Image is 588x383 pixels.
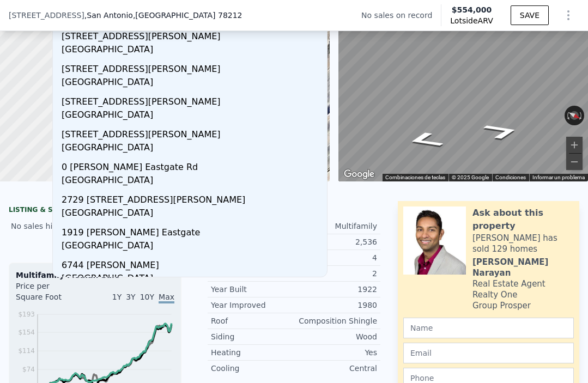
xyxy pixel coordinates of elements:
div: Central [294,363,378,374]
button: Show Options [557,4,579,26]
button: Alejar [566,154,583,170]
span: , [GEOGRAPHIC_DATA] 78212 [133,11,243,20]
a: Informar un problema [532,174,585,180]
div: [GEOGRAPHIC_DATA] [62,76,323,91]
path: Ir al sureste, N Flores St [391,127,459,152]
input: Email [403,343,574,363]
div: Wood [294,331,378,342]
div: 1922 [294,284,378,295]
div: [PERSON_NAME] Narayan [472,257,574,278]
input: Name [403,318,574,338]
tspan: $193 [18,311,35,318]
div: Year Built [211,284,294,295]
div: [GEOGRAPHIC_DATA] [62,141,323,156]
button: Rotar en el sentido de las manecillas del reloj [578,106,584,125]
span: [STREET_ADDRESS] [9,10,84,21]
span: $554,000 [452,5,492,14]
span: © 2025 Google [452,174,489,180]
div: [GEOGRAPHIC_DATA] [62,108,323,124]
span: 1Y [112,293,122,301]
div: Multifamily Median Sale [16,270,174,281]
div: 2729 [STREET_ADDRESS][PERSON_NAME] [62,189,323,206]
tspan: $114 [18,347,35,355]
div: [STREET_ADDRESS][PERSON_NAME] [62,58,323,76]
div: [GEOGRAPHIC_DATA] [62,239,323,254]
tspan: $154 [18,329,35,336]
div: Heating [211,347,294,358]
div: [STREET_ADDRESS][PERSON_NAME] [62,26,323,43]
div: 2,536 [294,236,378,247]
div: 0 [PERSON_NAME] Eastgate Rd [62,156,323,174]
span: 3Y [126,293,135,301]
div: [PERSON_NAME] has sold 129 homes [472,233,574,254]
span: , San Antonio [84,10,243,21]
button: SAVE [511,5,549,25]
div: Real Estate Agent [472,278,545,289]
div: 1980 [294,300,378,311]
div: [STREET_ADDRESS][PERSON_NAME] [62,124,323,141]
span: 10Y [140,293,154,301]
a: Abrir esta área en Google Maps (se abre en una ventana nueva) [341,167,377,181]
tspan: $74 [22,366,35,373]
div: No sales history record for this property. [9,216,181,236]
a: Condiciones (se abre en una nueva pestaña) [495,174,526,180]
img: Google [341,167,377,181]
div: No sales on record [361,10,441,21]
button: Acercar [566,137,583,153]
div: Yes [294,347,378,358]
div: Roof [211,315,294,326]
div: [GEOGRAPHIC_DATA] [62,174,323,189]
div: [GEOGRAPHIC_DATA] [62,43,323,58]
span: Lotside ARV [450,15,493,26]
span: Max [159,293,174,303]
button: Rotar en sentido antihorario [565,106,571,125]
div: 6744 [PERSON_NAME] [62,254,323,272]
div: 1919 [PERSON_NAME] Eastgate [62,222,323,239]
div: Year Improved [211,300,294,311]
div: Composition Shingle [294,315,378,326]
div: Cooling [211,363,294,374]
div: Multifamily [294,221,378,232]
button: Combinaciones de teclas [385,174,445,181]
div: 4 [294,252,378,263]
div: Ask about this property [472,206,574,233]
div: [STREET_ADDRESS][PERSON_NAME] [62,91,323,108]
div: [GEOGRAPHIC_DATA] [62,272,323,287]
div: [GEOGRAPHIC_DATA] [62,206,323,222]
div: Price per Square Foot [16,281,95,309]
div: Realty One Group Prosper [472,289,574,311]
button: Restablecer la vista [563,107,585,124]
div: Siding [211,331,294,342]
path: Ir al noroeste, N Flores St [468,119,536,143]
div: LISTING & SALE HISTORY [9,205,181,216]
div: 2 [294,268,378,279]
